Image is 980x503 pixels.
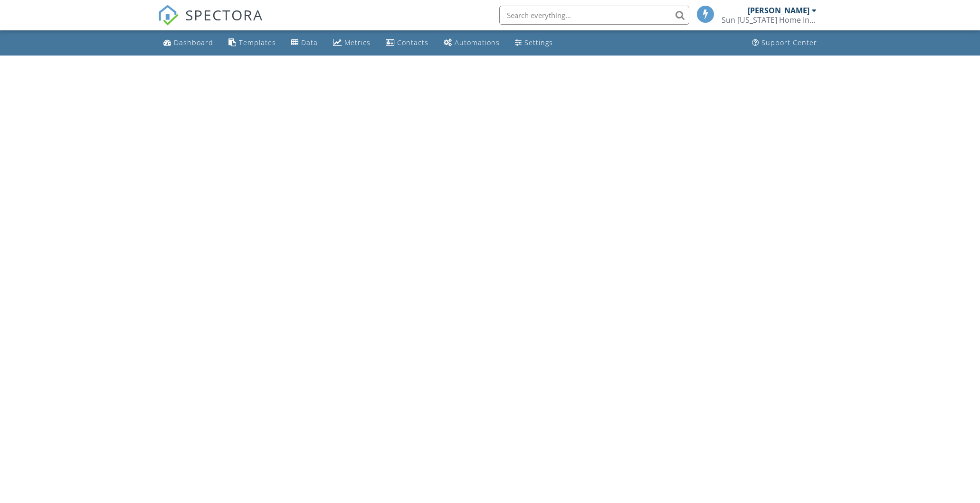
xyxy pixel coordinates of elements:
[225,34,280,52] a: Templates
[158,13,263,33] a: SPECTORA
[748,34,821,52] a: Support Center
[329,34,374,52] a: Metrics
[499,6,689,25] input: Search everything...
[397,38,428,47] div: Contacts
[455,38,500,47] div: Automations
[382,34,432,52] a: Contacts
[511,34,557,52] a: Settings
[160,34,217,52] a: Dashboard
[722,15,817,25] div: Sun Florida Home Inspections, Inc.
[344,38,371,47] div: Metrics
[185,5,263,25] span: SPECTORA
[524,38,553,47] div: Settings
[174,38,213,47] div: Dashboard
[301,38,318,47] div: Data
[158,5,179,26] img: The Best Home Inspection Software - Spectora
[287,34,322,52] a: Data
[761,38,817,47] div: Support Center
[239,38,276,47] div: Templates
[440,34,504,52] a: Automations (Basic)
[748,6,809,15] div: [PERSON_NAME]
